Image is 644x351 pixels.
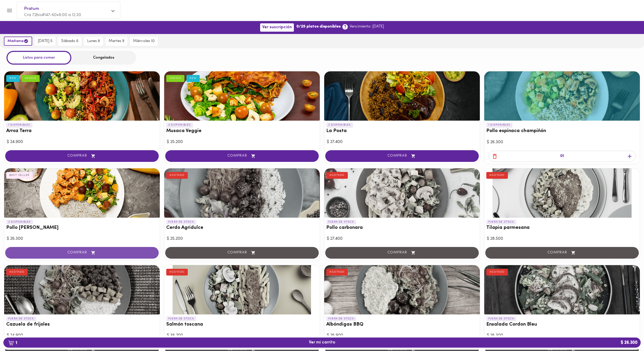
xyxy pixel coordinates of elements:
[326,123,353,127] p: 2 DISPONIBLES
[327,139,477,145] div: $ 27.400
[24,5,108,12] span: Pratum
[71,51,136,65] div: Congelados
[486,123,513,127] p: 1 DISPONIBLES
[84,37,103,46] button: lunes 8
[324,168,480,218] div: Pollo carbonara
[484,265,640,314] div: Ensalada Cordon Bleu
[326,322,478,327] h3: Albóndigas BBQ
[167,236,317,242] div: $ 25.200
[486,316,516,321] p: FUERA DE STOCK
[61,39,78,44] span: sábado 6
[614,321,639,346] iframe: Messagebird Livechat Widget
[350,24,384,29] p: Vencimiento: [DATE]
[6,220,33,224] p: 2 DISPONIBLES
[486,225,638,231] h3: Tilapia parmesana
[7,236,157,242] div: $ 26.300
[5,339,20,346] b: 1
[332,154,472,158] span: COMPRAR
[309,340,335,345] span: Ver mi carrito
[166,269,188,276] div: AGOTADO
[6,316,36,321] p: FUERA DE STOCK
[326,269,348,276] div: AGOTADO
[106,37,127,46] button: martes 9
[166,128,318,134] h3: Musaca Veggie
[327,333,477,339] div: $ 26.900
[22,75,40,82] div: VEGGIE
[6,269,28,276] div: AGOTADO
[8,39,29,44] span: mañana
[487,139,637,145] div: $ 26.300
[325,150,479,162] button: COMPRAR
[486,128,638,134] h3: Pollo espinaca champiñón
[109,39,124,44] span: martes 9
[5,150,159,162] button: COMPRAR
[560,153,564,159] p: 01
[186,75,200,82] div: NEW
[484,168,640,218] div: Tilapia parmesana
[87,39,100,44] span: lunes 8
[6,123,32,127] p: 1 DISPONIBLES
[166,172,188,179] div: AGOTADO
[5,247,159,259] button: COMPRAR
[166,316,196,321] p: FUERA DE STOCK
[38,39,52,44] span: [DATE] 5
[166,123,193,127] p: 3 DISPONIBLES
[166,225,318,231] h3: Cerdo Agridulce
[486,172,508,179] div: AGOTADO
[3,4,16,17] button: Menu
[164,265,320,314] div: Salmón toscana
[4,265,160,314] div: Cazuela de frijoles
[8,340,14,346] img: cart.png
[486,220,516,224] p: FUERA DE STOCK
[260,23,294,31] button: Ver suscripción
[12,251,152,255] span: COMPRAR
[326,225,478,231] h3: Pollo carbonara
[3,338,641,348] button: 1Ver mi carrito$ 26.300
[7,139,157,145] div: $ 24.900
[487,236,637,242] div: $ 28.500
[4,71,160,121] div: Arroz Terra
[487,333,637,339] div: $ 26.300
[327,236,477,242] div: $ 27.400
[172,154,312,158] span: COMPRAR
[24,13,81,17] span: Cra 72bis#147-60 • 9:00 a 12:30
[6,225,158,231] h3: Pollo [PERSON_NAME]
[6,51,71,65] div: Listos para comer
[324,265,480,314] div: Albóndigas BBQ
[165,150,319,162] button: COMPRAR
[164,71,320,121] div: Musaca Veggie
[166,75,184,82] div: VEGGIE
[326,316,356,321] p: FUERA DE STOCK
[486,269,508,276] div: AGOTADO
[130,37,158,46] button: miércoles 10
[167,333,317,339] div: $ 36.200
[326,128,478,134] h3: La Posta
[7,333,157,339] div: $ 24.900
[166,220,196,224] p: FUERA DE STOCK
[6,322,158,327] h3: Cazuela de frijoles
[164,168,320,218] div: Cerdo Agridulce
[326,172,348,179] div: AGOTADO
[4,37,32,46] button: mañana
[58,37,81,46] button: sábado 6
[6,75,19,82] div: NEW
[6,172,33,179] div: BEST SELLER
[12,154,152,158] span: COMPRAR
[326,220,356,224] p: FUERA DE STOCK
[262,25,292,30] span: Ver suscripción
[4,168,160,218] div: Pollo Tikka Massala
[6,128,158,134] h3: Arroz Terra
[166,322,318,327] h3: Salmón toscana
[484,71,640,121] div: Pollo espinaca champiñón
[296,24,341,29] b: 0/25 platos disponibles
[486,322,638,327] h3: Ensalada Cordon Bleu
[324,71,480,121] div: La Posta
[133,39,155,44] span: miércoles 10
[167,139,317,145] div: $ 25.200
[35,37,56,46] button: [DATE] 5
